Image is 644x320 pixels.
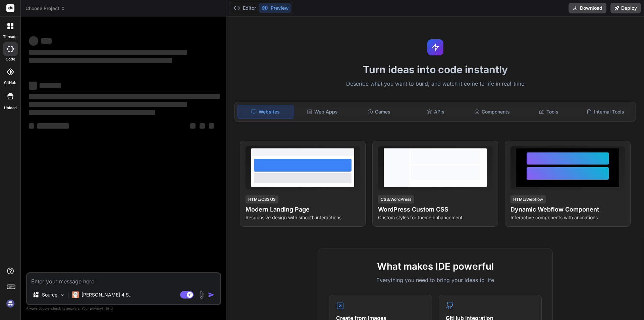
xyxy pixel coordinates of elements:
span: ‌ [37,123,69,129]
div: APIs [408,105,463,119]
div: Web Apps [295,105,350,119]
p: Responsive design with smooth interactions [246,214,360,221]
span: ‌ [29,110,155,115]
div: Tools [521,105,577,119]
p: Always double-check its answers. Your in Bind [26,305,221,312]
p: Custom styles for theme enhancement [378,214,492,221]
span: ‌ [29,102,187,107]
span: ‌ [40,83,61,88]
div: HTML/Webflow [511,195,546,203]
img: Claude 4 Sonnet [72,291,79,298]
p: Interactive components with animations [511,214,625,221]
label: GitHub [4,80,16,86]
span: ‌ [29,36,38,46]
p: Everything you need to bring your ideas to life [329,276,542,284]
span: ‌ [41,38,52,44]
div: CSS/WordPress [378,195,414,203]
span: ‌ [29,50,187,55]
p: [PERSON_NAME] 4 S.. [82,291,131,298]
h2: What makes IDE powerful [329,259,542,273]
h4: Dynamic Webflow Component [511,205,625,214]
div: Internal Tools [578,105,633,119]
span: ‌ [29,58,172,63]
div: Games [352,105,407,119]
h1: Turn ideas into code instantly [230,63,640,76]
button: Download [569,3,606,13]
p: Source [42,291,57,298]
span: ‌ [200,123,205,129]
label: threads [3,34,17,40]
div: Components [465,105,520,119]
label: Upload [4,105,17,111]
span: ‌ [29,94,220,99]
span: ‌ [29,82,37,90]
h4: WordPress Custom CSS [378,205,492,214]
span: privacy [90,306,102,310]
button: Editor [231,3,259,13]
div: Websites [237,105,293,119]
button: Preview [259,3,291,13]
h4: Modern Landing Page [246,205,360,214]
span: ‌ [29,123,34,129]
label: code [6,56,15,62]
img: attachment [198,291,205,299]
span: ‌ [190,123,196,129]
div: HTML/CSS/JS [246,195,278,203]
img: icon [208,291,215,298]
img: Pick Models [59,292,65,298]
span: Choose Project [25,5,65,12]
span: ‌ [209,123,214,129]
button: Deploy [610,3,641,13]
p: Describe what you want to build, and watch it come to life in real-time [230,80,640,88]
img: signin [5,298,16,309]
